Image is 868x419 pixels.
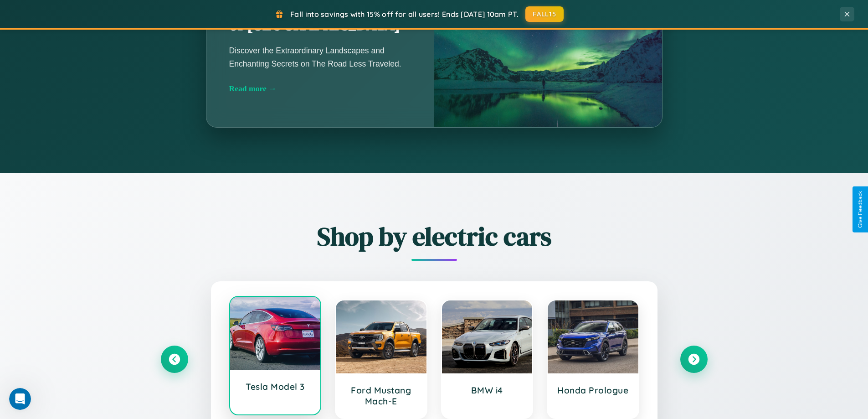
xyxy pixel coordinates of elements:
[290,10,519,19] span: Fall into savings with 15% off for all users! Ends [DATE] 10am PT.
[557,385,629,396] h3: Honda Prologue
[857,191,863,228] div: Give Feedback
[525,6,564,22] button: FALL15
[239,381,312,392] h3: Tesla Model 3
[229,84,411,93] div: Read more →
[345,385,417,407] h3: Ford Mustang Mach-E
[9,388,31,410] iframe: Intercom live chat
[161,219,708,254] h2: Shop by electric cars
[229,44,411,70] p: Discover the Extraordinary Landscapes and Enchanting Secrets on The Road Less Traveled.
[451,385,524,396] h3: BMW i4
